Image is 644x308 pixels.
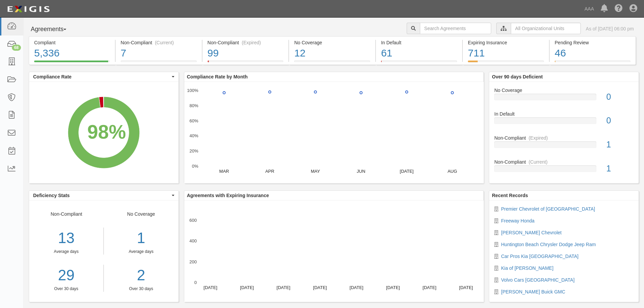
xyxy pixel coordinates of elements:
[33,73,170,80] span: Compliance Rate
[187,74,248,79] b: Compliance Rate by Month
[501,277,574,283] a: Volvo Cars [GEOGRAPHIC_DATA]
[87,118,126,146] div: 98%
[116,61,202,66] a: Non-Compliant(Current)7
[601,91,639,103] div: 0
[511,23,581,34] input: All Organizational Units
[492,193,528,198] b: Recent Records
[109,228,173,249] div: 1
[501,218,534,223] a: Freeway Honda
[189,103,198,108] text: 80%
[189,118,198,123] text: 60%
[34,39,110,46] div: Compliant
[494,87,634,111] a: No Coverage0
[187,193,269,198] b: Agreements with Expiring Insurance
[501,230,562,235] a: [PERSON_NAME] Chevrolet
[501,265,553,271] a: Kia of [PERSON_NAME]
[448,169,457,174] text: AUG
[189,218,197,223] text: 600
[381,39,457,46] div: In Default
[489,87,639,94] div: No Coverage
[184,200,484,302] svg: A chart.
[381,46,457,61] div: 61
[29,228,103,249] div: 13
[289,61,375,66] a: No Coverage12
[5,3,52,15] img: logo-5460c22ac91f19d4615b14bd174203de0afe785f0fc80cf4dbbc73dc1793850b.png
[29,72,178,81] button: Compliance Rate
[423,285,436,290] text: [DATE]
[109,265,173,286] a: 2
[494,111,634,135] a: In Default0
[219,169,229,174] text: MAR
[208,39,284,46] div: Non-Compliant (Expired)
[29,61,115,66] a: Compliant5,336
[189,238,197,243] text: 400
[189,133,198,138] text: 40%
[489,135,639,141] div: Non-Compliant
[420,23,491,34] input: Search Agreements
[189,259,197,264] text: 200
[121,39,197,46] div: Non-Compliant (Current)
[29,82,178,183] svg: A chart.
[33,192,170,199] span: Deficiency Stats
[187,88,198,93] text: 100%
[489,159,639,165] div: Non-Compliant
[376,61,462,66] a: In Default61
[400,169,413,174] text: [DATE]
[265,169,274,174] text: APR
[109,249,173,255] div: Average days
[184,82,484,183] svg: A chart.
[29,23,79,36] button: Agreements
[311,169,320,174] text: MAY
[492,74,543,79] b: Over 90 days Deficient
[550,61,636,66] a: Pending Review46
[459,285,473,290] text: [DATE]
[468,39,544,46] div: Expiring Insurance
[529,159,548,165] div: (Current)
[501,206,595,212] a: Premier Chevrolet of [GEOGRAPHIC_DATA]
[615,5,623,13] i: Help Center - Complianz
[555,46,630,61] div: 46
[555,39,630,46] div: Pending Review
[29,286,103,292] div: Over 30 days
[601,163,639,175] div: 1
[240,285,254,290] text: [DATE]
[121,46,197,61] div: 7
[34,46,110,61] div: 5,336
[586,25,634,32] div: As of [DATE] 06:00 pm
[29,211,104,292] div: Non-Compliant
[357,169,365,174] text: JUN
[494,135,634,159] a: Non-Compliant(Expired)1
[29,265,103,286] div: 29
[155,39,174,46] div: (Current)
[189,148,198,153] text: 20%
[204,285,217,290] text: [DATE]
[468,46,544,61] div: 711
[601,139,639,151] div: 1
[601,115,639,127] div: 0
[463,61,549,66] a: Expiring Insurance711
[313,285,327,290] text: [DATE]
[294,39,370,46] div: No Coverage
[194,280,197,285] text: 0
[501,254,578,259] a: Car Pros Kia [GEOGRAPHIC_DATA]
[350,285,363,290] text: [DATE]
[501,242,596,247] a: Huntington Beach Chrysler Dodge Jeep Ram
[29,249,103,255] div: Average days
[208,46,284,61] div: 99
[277,285,290,290] text: [DATE]
[494,159,634,177] a: Non-Compliant(Current)1
[29,191,178,200] button: Deficiency Stats
[529,135,548,141] div: (Expired)
[104,211,178,292] div: No Coverage
[489,111,639,117] div: In Default
[192,164,198,169] text: 0%
[12,45,21,51] div: 68
[294,46,370,61] div: 12
[202,61,289,66] a: Non-Compliant(Expired)99
[386,285,400,290] text: [DATE]
[581,2,597,16] a: AAA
